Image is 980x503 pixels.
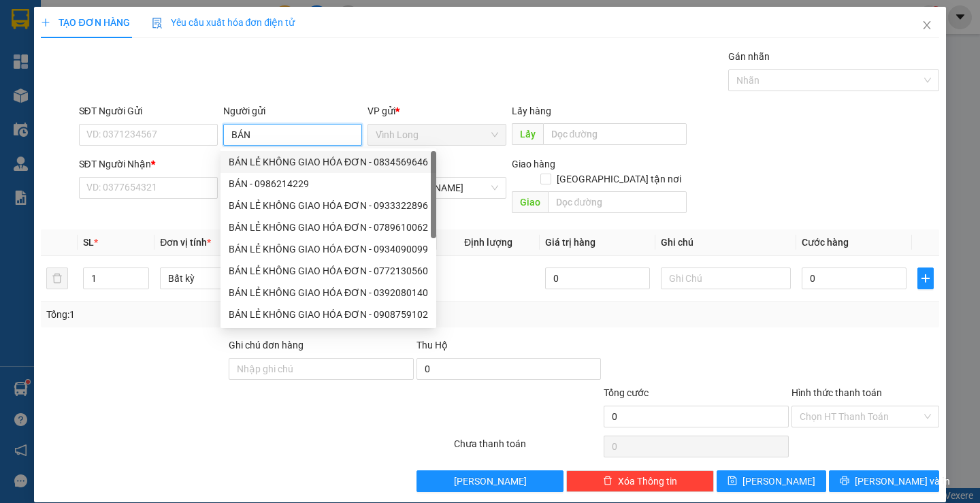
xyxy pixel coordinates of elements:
span: Yêu cầu xuất hóa đơn điện tử [152,17,295,28]
button: printer[PERSON_NAME] và In [829,470,938,492]
span: Thu Hộ [416,340,448,351]
button: delete [46,267,68,289]
div: BÁN LẺ KHÔNG GIAO HÓA ĐƠN - 0933322896 [220,195,436,216]
button: plus [917,267,934,289]
div: Tổng: 1 [46,307,379,322]
div: BÁN LẺ KHÔNG GIAO HÓA ĐƠN - 0934090099 [220,238,436,260]
span: Bất kỳ [168,268,282,289]
span: delete [603,476,612,487]
div: BÁN LẺ KHÔNG GIAO HÓA ĐƠN - 0934090099 [229,242,428,257]
div: BÁN LẺ KHÔNG GIAO HÓA ĐƠN - 0772130560 [220,260,436,282]
label: Gán nhãn [728,51,770,62]
div: 0938841559 [12,77,107,96]
span: [PERSON_NAME] [454,474,527,489]
div: BÁN LẺ KHÔNG GIAO HÓA ĐƠN [12,28,107,77]
input: 0 [545,267,650,289]
span: Vĩnh Long [376,125,498,145]
div: BÁN LẺ KHÔNG GIAO HÓA ĐƠN - 0908759102 [229,307,428,322]
span: [PERSON_NAME] [742,474,815,489]
div: Chưa thanh toán [453,436,603,460]
span: close [921,20,932,31]
label: Hình thức thanh toán [791,387,882,398]
div: TÚ [116,44,225,61]
div: BÁN LẺ KHÔNG GIAO HÓA ĐƠN - 0908759102 [220,304,436,325]
div: BÁN LẺ KHÔNG GIAO HÓA ĐƠN - 0933322896 [229,198,428,213]
span: printer [840,476,849,487]
span: TẠO ĐƠN HÀNG [41,17,129,28]
span: save [728,476,737,487]
th: Ghi chú [655,229,796,256]
div: Vĩnh Long [12,12,107,28]
span: plus [918,273,933,284]
div: SĐT Người Gửi [79,103,218,118]
div: BÁN LẺ KHÔNG GIAO HÓA ĐƠN - 0392080140 [229,285,428,300]
div: BÁN LẺ KHÔNG GIAO HÓA ĐƠN - 0789610062 [229,220,428,235]
span: TP. Hồ Chí Minh [376,178,498,198]
span: Gửi: [12,13,33,27]
div: Người gửi [223,103,362,118]
div: BÁN LẺ KHÔNG GIAO HÓA ĐƠN - 0834569646 [229,155,428,169]
span: Đơn vị tính [160,237,211,248]
input: Ghi Chú [661,267,791,289]
div: 0938441559 [116,61,225,80]
div: BÁN LẺ KHÔNG GIAO HÓA ĐƠN - 0834569646 [220,151,436,173]
span: Giá trị hàng [545,237,595,248]
div: VP gửi [367,103,506,118]
input: Dọc đường [548,191,687,213]
div: SĐT Người Nhận [79,157,218,172]
span: Cước hàng [802,237,849,248]
label: Ghi chú đơn hàng [229,340,304,351]
button: Close [908,7,946,45]
div: BÁN - 0986214229 [229,176,428,191]
span: Xóa Thông tin [618,474,677,489]
span: Định lượng [464,237,512,248]
div: TP. [PERSON_NAME] [116,12,225,44]
span: SL [83,237,94,248]
span: plus [41,18,50,27]
button: [PERSON_NAME] [416,470,564,492]
span: Giao [512,191,548,213]
img: icon [152,18,163,29]
span: [GEOGRAPHIC_DATA] tận nơi [551,172,687,186]
input: Dọc đường [543,123,687,145]
span: Lấy [512,123,543,145]
button: deleteXóa Thông tin [566,470,714,492]
input: Ghi chú đơn hàng [229,358,414,380]
span: [PERSON_NAME] và In [855,474,950,489]
div: BÁN - 0986214229 [220,173,436,195]
span: Tổng cước [604,387,649,398]
span: Nhận: [116,13,149,27]
span: Giao hàng [512,159,555,169]
button: save[PERSON_NAME] [717,470,826,492]
div: BÁN LẺ KHÔNG GIAO HÓA ĐƠN - 0392080140 [220,282,436,304]
span: Lấy hàng [512,106,551,116]
div: BÁN LẺ KHÔNG GIAO HÓA ĐƠN - 0772130560 [229,263,428,278]
div: BÁN LẺ KHÔNG GIAO HÓA ĐƠN - 0789610062 [220,216,436,238]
